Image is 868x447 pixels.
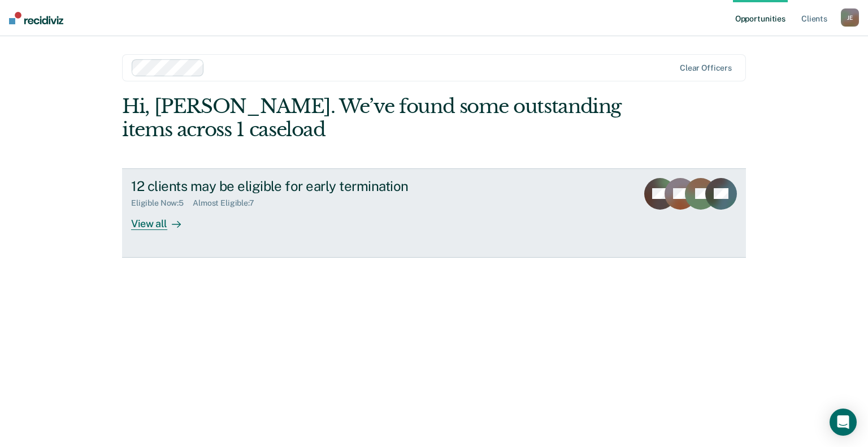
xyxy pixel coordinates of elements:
[122,95,621,141] div: Hi, [PERSON_NAME]. We’ve found some outstanding items across 1 caseload
[680,63,732,73] div: Clear officers
[122,168,746,258] a: 12 clients may be eligible for early terminationEligible Now:5Almost Eligible:7View all
[131,178,528,194] div: 12 clients may be eligible for early termination
[131,208,194,230] div: View all
[9,12,63,24] img: Recidiviz
[830,409,857,436] div: Open Intercom Messenger
[841,8,859,27] div: J E
[193,198,263,208] div: Almost Eligible : 7
[841,8,859,27] button: JE
[131,198,193,208] div: Eligible Now : 5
